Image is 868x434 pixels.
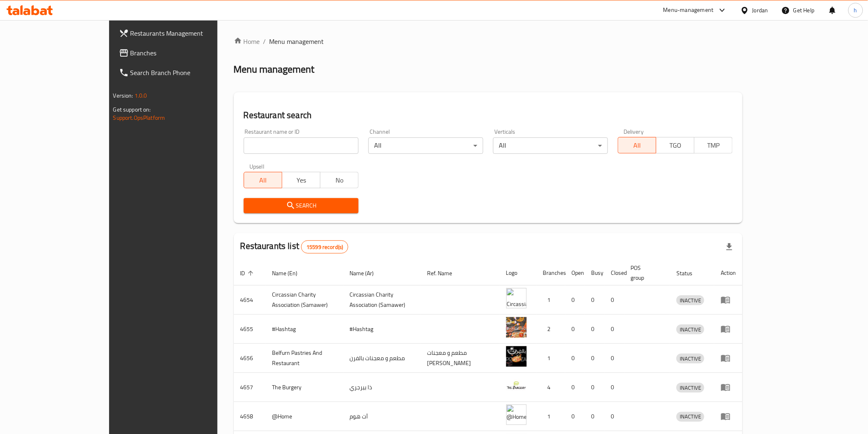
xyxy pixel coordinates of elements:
[286,174,317,186] span: Yes
[113,104,151,115] span: Get support on:
[500,260,537,286] th: Logo
[565,260,585,286] th: Open
[537,260,565,286] th: Branches
[244,137,359,154] input: Search for restaurant name or ID..
[506,346,527,367] img: Belfurn Pastries And Restaurant
[585,315,605,344] td: 0
[676,412,704,421] span: INACTIVE
[135,90,147,101] span: 1.0.0
[605,373,624,402] td: 0
[537,344,565,373] td: 1
[272,268,308,278] span: Name (En)
[266,373,343,402] td: The Burgery
[605,286,624,315] td: 0
[714,260,742,286] th: Action
[244,172,282,188] button: All
[676,296,704,305] span: INACTIVE
[266,315,343,344] td: #Hashtag
[621,139,653,151] span: All
[676,325,704,334] span: INACTIVE
[565,373,585,402] td: 0
[676,268,703,278] span: Status
[537,315,565,344] td: 2
[112,63,254,82] a: Search Branch Phone
[721,324,736,334] div: Menu
[721,411,736,421] div: Menu
[282,172,320,188] button: Yes
[605,344,624,373] td: 0
[721,353,736,363] div: Menu
[585,373,605,402] td: 0
[130,28,247,38] span: Restaurants Management
[676,295,704,305] div: INACTIVE
[656,137,694,153] button: TGO
[343,402,421,431] td: آت هوم
[302,243,348,251] span: 15599 record(s)
[721,295,736,305] div: Menu
[112,23,254,43] a: Restaurants Management
[263,37,266,46] li: /
[130,48,247,58] span: Branches
[130,68,247,78] span: Search Branch Phone
[605,260,624,286] th: Closed
[247,174,279,186] span: All
[343,286,421,315] td: ​Circassian ​Charity ​Association​ (Samawer)
[113,90,133,101] span: Version:
[240,240,349,254] h2: Restaurants list
[343,373,421,402] td: ذا بيرجري
[249,164,265,169] label: Upsell
[698,139,729,151] span: TMP
[585,344,605,373] td: 0
[676,354,704,363] span: INACTIVE
[506,375,527,396] img: The Burgery
[565,344,585,373] td: 0
[537,402,565,431] td: 1
[720,237,739,257] div: Export file
[854,6,857,15] span: h
[320,172,359,188] button: No
[301,240,348,254] div: Total records count
[250,201,352,211] span: Search
[244,198,359,213] button: Search
[676,383,704,393] span: INACTIVE
[585,260,605,286] th: Busy
[676,354,704,363] div: INACTIVE
[624,129,644,135] label: Delivery
[234,37,743,46] nav: breadcrumb
[676,383,704,393] div: INACTIVE
[565,315,585,344] td: 0
[240,268,256,278] span: ID
[721,382,736,392] div: Menu
[368,137,483,154] div: All
[343,344,421,373] td: مطعم و معجنات بالفرن
[618,137,656,153] button: All
[605,315,624,344] td: 0
[420,344,499,373] td: مطعم و معجنات [PERSON_NAME]
[350,268,385,278] span: Name (Ar)
[266,344,343,373] td: Belfurn Pastries And Restaurant
[244,109,733,121] h2: Restaurant search
[113,112,165,123] a: Support.OpsPlatform
[324,174,355,186] span: No
[427,268,463,278] span: Ref. Name
[270,37,324,46] span: Menu management
[605,402,624,431] td: 0
[585,402,605,431] td: 0
[266,286,343,315] td: ​Circassian ​Charity ​Association​ (Samawer)
[493,137,608,154] div: All
[585,286,605,315] td: 0
[663,5,714,15] div: Menu-management
[343,315,421,344] td: #Hashtag
[694,137,733,153] button: TMP
[506,404,527,425] img: @Home
[234,63,315,76] h2: Menu management
[506,288,527,308] img: ​Circassian ​Charity ​Association​ (Samawer)
[537,286,565,315] td: 1
[537,373,565,402] td: 4
[565,286,585,315] td: 0
[660,139,691,151] span: TGO
[752,6,768,15] div: Jordan
[266,402,343,431] td: @Home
